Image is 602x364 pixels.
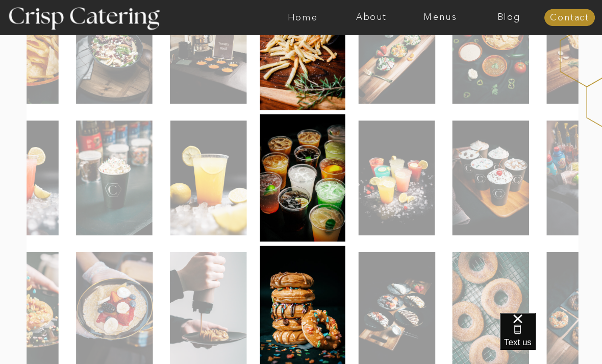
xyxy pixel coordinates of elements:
a: Contact [544,13,595,23]
a: About [337,13,406,23]
a: Blog [474,13,543,23]
a: Menus [406,13,475,23]
a: Home [268,13,337,23]
iframe: podium webchat widget bubble [500,313,602,364]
